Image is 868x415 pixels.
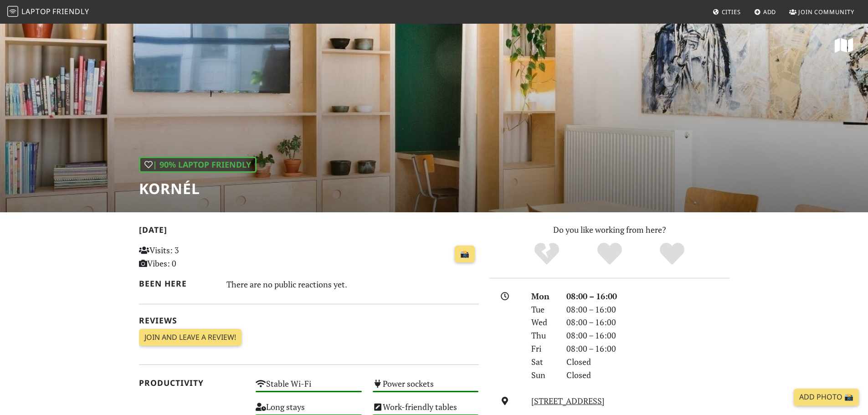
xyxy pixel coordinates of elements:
[786,4,858,20] a: Join Community
[561,303,735,316] div: 08:00 – 16:00
[526,369,560,382] div: Sun
[515,241,578,266] div: No
[561,369,735,382] div: Closed
[455,246,475,263] a: 📸
[139,180,257,197] h1: Kornél
[526,290,560,303] div: Mon
[7,4,89,20] a: LaptopFriendly LaptopFriendly
[139,378,245,388] h2: Productivity
[526,316,560,329] div: Wed
[7,6,18,17] img: LaptopFriendly
[139,329,241,346] a: Join and leave a review!
[490,223,729,236] p: Do you like working from here?
[561,342,735,355] div: 08:00 – 16:00
[561,290,735,303] div: 08:00 – 16:00
[561,329,735,342] div: 08:00 – 16:00
[526,329,560,342] div: Thu
[526,355,560,369] div: Sat
[798,8,854,16] span: Join Community
[139,157,257,173] div: | 90% Laptop Friendly
[226,277,479,292] div: There are no public reactions yet.
[250,376,367,400] div: Stable Wi-Fi
[794,389,859,406] a: Add Photo 📸
[139,244,245,270] p: Visits: 3 Vibes: 0
[531,395,605,406] a: [STREET_ADDRESS]
[709,4,745,20] a: Cities
[763,8,776,16] span: Add
[21,6,51,16] span: Laptop
[578,241,641,266] div: Yes
[526,342,560,355] div: Fri
[367,376,484,400] div: Power sockets
[139,316,479,325] h2: Reviews
[52,6,89,16] span: Friendly
[750,4,780,20] a: Add
[561,316,735,329] div: 08:00 – 16:00
[139,279,216,288] h2: Been here
[722,8,741,16] span: Cities
[561,355,735,369] div: Closed
[526,303,560,316] div: Tue
[641,241,704,266] div: Definitely!
[139,225,479,238] h2: [DATE]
